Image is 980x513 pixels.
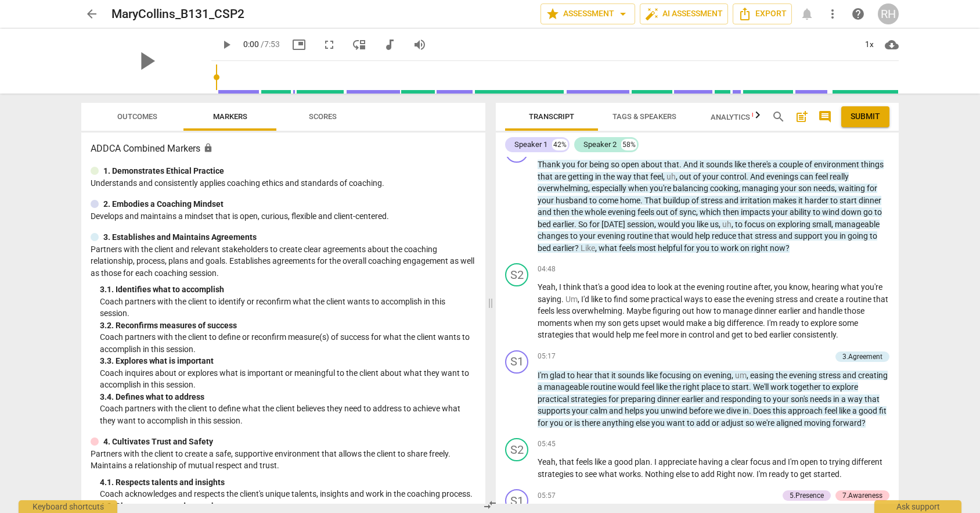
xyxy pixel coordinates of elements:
span: routine [726,282,754,292]
span: less [556,306,572,315]
span: , [663,172,666,181]
span: to [570,231,579,241]
span: more [660,330,680,339]
span: for [684,243,696,253]
span: Export [738,7,787,21]
span: those [844,306,864,315]
span: a [708,318,714,328]
span: star [546,7,560,21]
span: create [815,295,840,304]
span: you're [650,184,673,193]
span: open [621,160,641,169]
span: , [595,243,599,253]
span: that [575,330,592,339]
span: , [732,220,735,229]
span: help [616,330,633,339]
span: then [723,207,741,217]
div: Speaker 2 [583,139,617,150]
span: wind [822,207,841,217]
span: exploring [777,220,812,229]
span: way [617,172,633,181]
span: . [679,160,683,169]
span: arrow_back [85,7,99,21]
span: sync [679,207,696,217]
p: 3. Establishes and Maintains Agreements [103,231,257,243]
span: earlier [553,220,574,229]
span: picture_in_picture [292,38,306,52]
span: idea [631,282,648,292]
span: play_arrow [219,38,233,52]
span: Filler word [581,243,595,253]
span: son [798,184,813,193]
span: difference [727,318,763,328]
span: reduce [712,231,738,241]
span: you [696,243,711,253]
span: cooking [710,184,738,193]
span: and [802,306,818,315]
span: small [812,220,831,229]
span: Yeah [538,282,556,292]
span: that [664,160,679,169]
div: Keyboard shortcuts [19,500,117,513]
span: like [734,160,748,169]
span: earlier [553,243,575,253]
span: strategies [538,330,575,339]
span: and [779,231,794,241]
span: on [766,220,777,229]
span: of [693,172,702,181]
span: moments [538,318,574,328]
span: what [599,243,619,253]
span: move_down [352,38,366,52]
span: So [578,220,589,229]
button: Add summary [792,107,811,126]
span: in [680,330,689,339]
h2: MaryCollins_B131_CSP2 [111,7,244,21]
span: for [577,160,589,169]
span: more_vert [826,7,840,21]
span: help [695,231,712,241]
button: Play [216,34,237,55]
span: that [538,172,554,181]
span: / 7:53 [261,40,280,49]
span: focus [744,220,766,229]
span: bed [538,220,553,229]
span: dinner [754,306,779,315]
span: evening [597,231,627,241]
span: of [805,160,814,169]
span: cloud_download [885,38,899,52]
span: your [702,172,720,181]
span: Submit [851,111,880,123]
span: that [633,172,650,181]
span: . [746,172,750,181]
span: about [641,160,664,169]
span: to [648,282,657,292]
span: volume_up [413,38,427,52]
p: Coach partners with the client to identify or reconfirm what the client wants to accomplish in th... [100,296,476,320]
div: Speaker 1 [514,139,547,150]
div: 3. 2. Reconfirms measures of success [100,320,476,332]
span: that's [583,282,604,292]
button: Search [769,107,788,126]
span: And [683,160,700,169]
span: compare_arrows [483,498,497,512]
span: of [691,196,701,205]
span: I'd [581,295,591,304]
span: Thank [538,160,562,169]
span: out [656,207,670,217]
span: good [611,282,631,292]
span: like [697,220,710,229]
span: and [799,295,815,304]
span: for [589,220,601,229]
div: Ask support [874,500,961,513]
span: your [538,196,556,205]
span: when [628,184,650,193]
span: AI Assessment [645,7,723,21]
h3: ADDCA Combined Markers [91,142,476,156]
span: us [710,220,719,229]
span: to [870,231,877,241]
span: big [714,318,727,328]
span: being [589,160,611,169]
span: ways [684,295,705,304]
span: know [789,282,808,292]
span: makes [773,196,798,205]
